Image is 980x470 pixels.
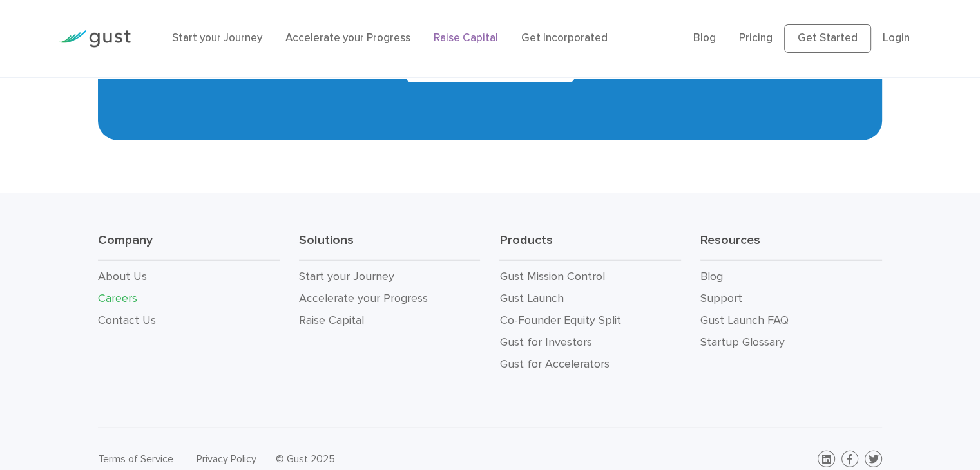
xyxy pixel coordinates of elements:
[299,292,428,305] a: Accelerate your Progress
[700,314,789,327] a: Gust Launch FAQ
[98,314,156,327] a: Contact Us
[739,32,773,44] a: Pricing
[883,32,910,44] a: Login
[59,30,131,48] img: Gust Logo
[98,232,280,261] h3: Company
[784,24,871,53] a: Get Started
[521,32,608,44] a: Get Incorporated
[499,270,604,283] a: Gust Mission Control
[499,357,609,371] a: Gust for Accelerators
[285,32,410,44] a: Accelerate your Progress
[299,232,481,261] h3: Solutions
[98,453,173,465] a: Terms of Service
[499,292,563,305] a: Gust Launch
[98,292,137,305] a: Careers
[434,32,498,44] a: Raise Capital
[499,314,620,327] a: Co-Founder Equity Split
[499,232,681,261] h3: Products
[700,292,742,305] a: Support
[98,270,147,283] a: About Us
[700,335,785,349] a: Startup Glossary
[700,232,882,261] h3: Resources
[197,453,256,465] a: Privacy Policy
[700,270,723,283] a: Blog
[299,314,364,327] a: Raise Capital
[172,32,262,44] a: Start your Journey
[499,335,591,349] a: Gust for Investors
[299,270,394,283] a: Start your Journey
[276,450,481,468] div: © Gust 2025
[693,32,716,44] a: Blog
